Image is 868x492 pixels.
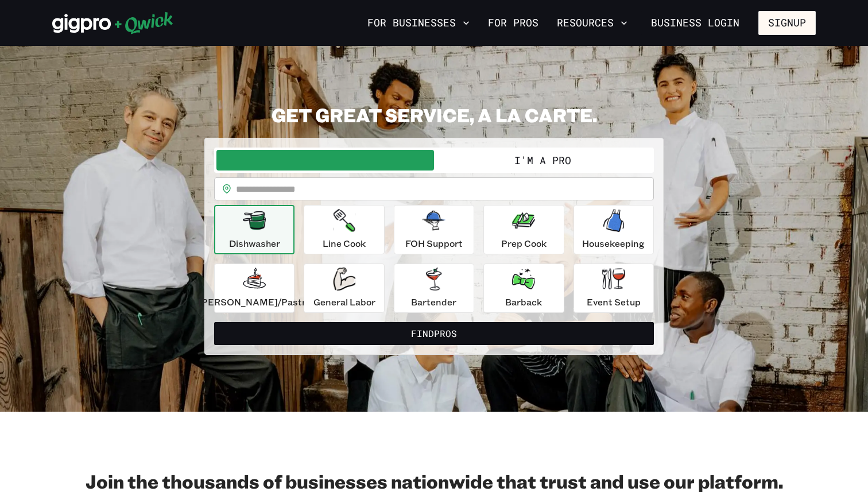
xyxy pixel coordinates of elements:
p: Barback [505,295,542,309]
h2: GET GREAT SERVICE, A LA CARTE. [204,103,664,126]
button: Prep Cook [483,205,564,254]
p: Dishwasher [229,237,280,250]
button: FOH Support [394,205,474,254]
button: Resources [552,13,632,33]
button: Line Cook [304,205,384,254]
p: Prep Cook [501,237,547,250]
button: Housekeeping [573,205,654,254]
button: I'm a Pro [434,150,652,171]
p: [PERSON_NAME]/Pastry [198,295,311,309]
button: Event Setup [573,264,654,313]
button: General Labor [304,264,384,313]
p: Bartender [411,295,456,309]
a: For Pros [483,13,543,33]
p: Event Setup [587,295,641,309]
a: Business Login [641,11,749,35]
button: FindPros [214,322,654,345]
p: Line Cook [323,237,366,250]
button: [PERSON_NAME]/Pastry [214,264,294,313]
p: General Labor [313,295,375,309]
button: For Businesses [363,13,474,33]
button: I'm a Business [216,150,434,171]
button: Dishwasher [214,205,294,254]
button: Signup [758,11,816,35]
button: Barback [483,264,564,313]
p: Housekeeping [582,237,645,250]
button: Bartender [394,264,474,313]
p: FOH Support [405,237,463,250]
